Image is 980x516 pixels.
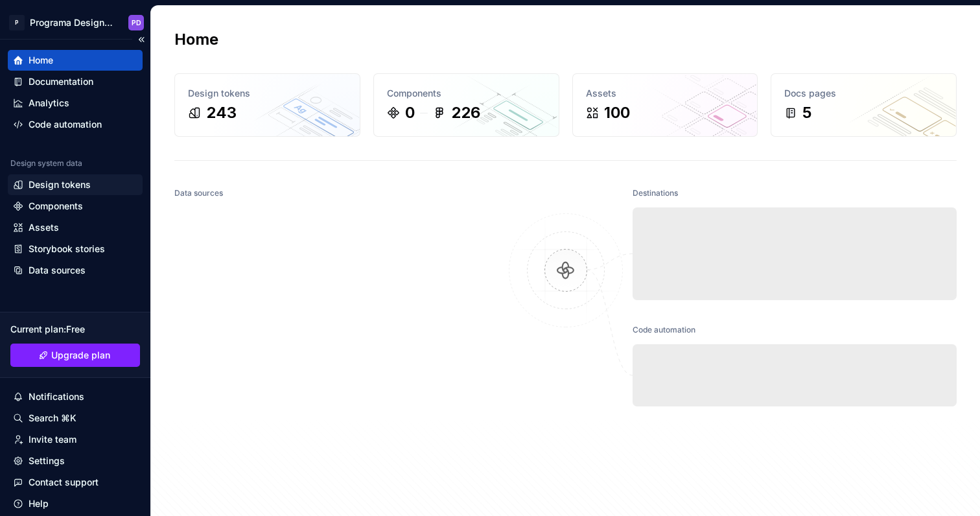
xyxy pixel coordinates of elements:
[451,102,480,123] div: 226
[29,97,69,110] div: Analytics
[206,102,237,123] div: 243
[604,102,630,123] div: 100
[29,118,102,131] div: Code automation
[132,30,150,49] button: Collapse sidebar
[174,73,360,137] a: Design tokens243
[405,102,415,123] div: 0
[29,200,83,213] div: Components
[572,73,758,137] a: Assets100
[8,260,143,281] a: Data sources
[373,73,559,137] a: Components0226
[10,323,140,336] div: Current plan : Free
[30,16,113,29] div: Programa Design System
[586,87,745,100] div: Assets
[8,451,143,471] a: Settings
[9,15,25,30] div: P
[8,429,143,450] a: Invite team
[8,71,143,92] a: Documentation
[8,114,143,135] a: Code automation
[29,178,91,191] div: Design tokens
[188,87,347,100] div: Design tokens
[51,349,110,362] span: Upgrade plan
[132,18,141,28] div: PD
[29,412,76,425] div: Search ⌘K
[802,102,811,123] div: 5
[29,433,76,446] div: Invite team
[10,344,140,367] a: Upgrade plan
[8,196,143,217] a: Components
[29,390,84,403] div: Notifications
[3,8,148,36] button: PPrograma Design SystemPD
[387,87,546,100] div: Components
[174,29,218,50] h2: Home
[8,50,143,71] a: Home
[29,221,59,234] div: Assets
[8,217,143,238] a: Assets
[29,264,86,277] div: Data sources
[10,158,82,169] div: Design system data
[8,174,143,195] a: Design tokens
[8,386,143,407] button: Notifications
[29,497,49,510] div: Help
[174,184,223,202] div: Data sources
[633,321,695,339] div: Code automation
[8,408,143,428] button: Search ⌘K
[8,472,143,493] button: Contact support
[29,242,105,255] div: Storybook stories
[29,454,65,467] div: Settings
[8,93,143,113] a: Analytics
[8,493,143,514] button: Help
[8,239,143,259] a: Storybook stories
[784,87,943,100] div: Docs pages
[771,73,957,137] a: Docs pages5
[633,184,678,202] div: Destinations
[29,54,53,67] div: Home
[29,476,99,489] div: Contact support
[29,75,93,88] div: Documentation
